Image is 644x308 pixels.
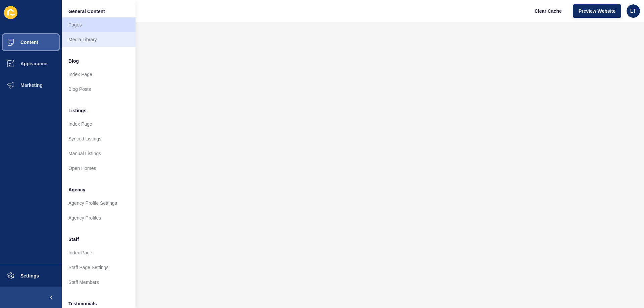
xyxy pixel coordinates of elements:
[62,210,136,225] a: Agency Profiles
[535,8,562,14] span: Clear Cache
[68,8,105,15] span: General Content
[62,260,136,275] a: Staff Page Settings
[62,245,136,260] a: Index Page
[62,67,136,82] a: Index Page
[62,275,136,290] a: Staff Members
[68,236,79,243] span: Staff
[62,196,136,210] a: Agency Profile Settings
[62,146,136,161] a: Manual Listings
[579,8,615,14] span: Preview Website
[68,107,87,114] span: Listings
[62,161,136,176] a: Open Homes
[62,117,136,131] a: Index Page
[573,4,621,18] button: Preview Website
[68,186,86,193] span: Agency
[529,4,568,18] button: Clear Cache
[62,17,136,32] a: Pages
[68,300,97,307] span: Testimonials
[62,32,136,47] a: Media Library
[630,8,636,14] span: LT
[62,131,136,146] a: Synced Listings
[68,58,79,64] span: Blog
[62,82,136,97] a: Blog Posts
